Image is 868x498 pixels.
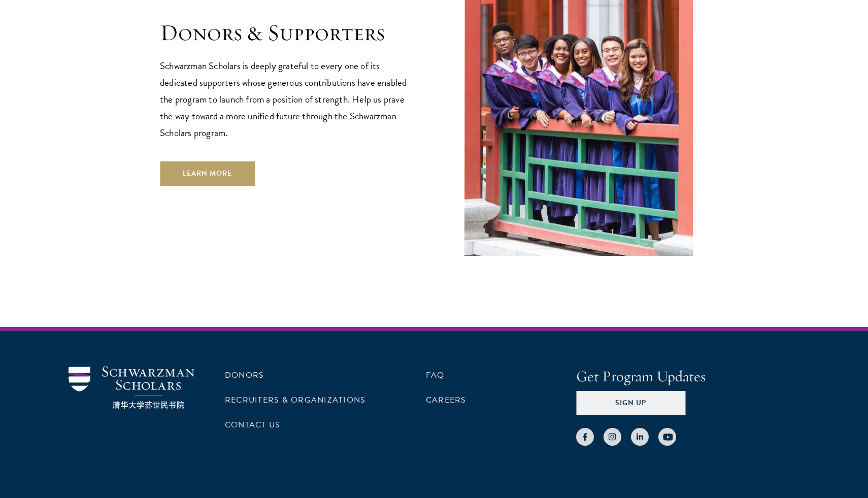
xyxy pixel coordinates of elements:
[576,367,799,387] h4: Get Program Updates
[225,369,264,381] a: Donors
[69,367,194,409] img: Schwarzman Scholars
[225,394,365,406] a: Recruiters & Organizations
[426,369,445,381] a: FAQ
[160,161,255,186] a: Learn More
[160,19,414,47] h1: Donors & Supporters
[160,57,414,141] p: Schwarzman Scholars is deeply grateful to every one of its dedicated supporters whose generous co...
[576,391,685,415] button: Sign Up
[426,394,466,406] a: Careers
[225,419,280,431] a: Contact Us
